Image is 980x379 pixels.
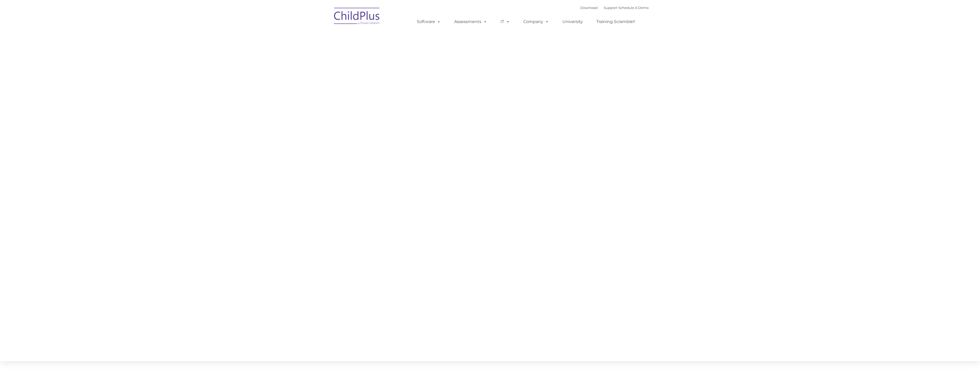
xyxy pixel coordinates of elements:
a: Software [412,17,446,27]
font: | [580,6,649,10]
a: Support [604,6,617,10]
a: Training Scramble!! [591,17,640,27]
a: Schedule A Demo [618,6,649,10]
a: University [557,17,588,27]
a: Company [518,17,554,27]
a: IT [495,17,515,27]
a: Assessments [449,17,492,27]
a: Download [580,6,598,10]
img: ChildPlus by Procare Solutions [331,4,383,30]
